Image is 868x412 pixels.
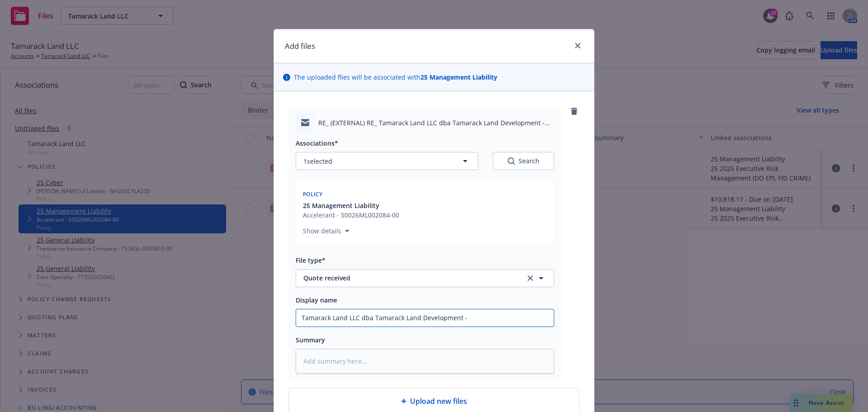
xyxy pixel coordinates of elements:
[296,256,325,265] span: File type*
[303,210,399,220] div: Accelerant - S0026ML002084-00
[296,152,478,170] button: 1selected
[296,336,325,344] span: Summary
[294,72,497,82] span: The uploaded files will be associated with
[303,201,379,210] span: 25 Management Liability
[296,139,338,147] span: Associations*
[296,269,554,287] button: Quote receivedclear selection
[493,152,554,170] button: SearchSearch
[508,156,539,166] div: Search
[410,396,467,407] span: Upload new files
[569,106,580,117] a: remove
[299,226,353,237] button: Show details
[303,190,323,198] span: Policy
[296,309,554,327] input: Add display name here...
[296,296,337,304] span: Display name
[303,156,332,166] span: 1 selected
[318,118,554,128] span: RE_ (EXTERNAL) RE_ Tamarack Land LLC dba Tamarack Land Development - NEW D&O-EPL-FID-Crime submis...
[508,157,515,165] svg: Search
[303,201,399,210] button: 25 Management Liability
[525,273,536,284] a: clear selection
[285,40,315,52] h1: Add files
[572,40,583,51] a: close
[303,273,513,283] span: Quote received
[420,73,497,81] strong: 25 Management Liability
